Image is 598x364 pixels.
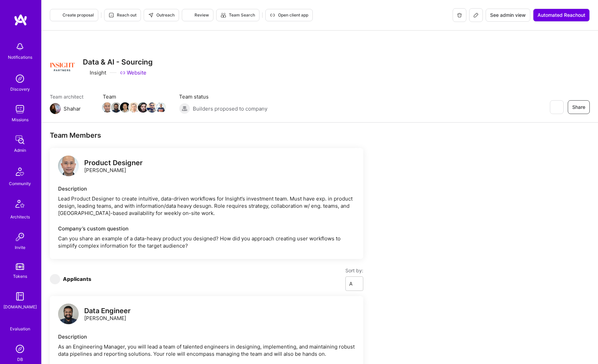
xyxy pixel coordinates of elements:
[58,185,355,192] div: Description
[50,93,89,100] span: Team architect
[221,12,255,18] span: Team Search
[130,102,139,113] a: Team Member Avatar
[129,102,139,113] img: Team Member Avatar
[490,12,526,19] span: See admin view
[63,275,91,283] div: Applicants
[156,102,165,113] a: Team Member Avatar
[53,276,58,282] i: icon Applicant
[138,102,148,113] img: Team Member Avatar
[13,273,27,280] div: Tokens
[572,104,585,111] span: Share
[111,102,121,113] img: Team Member Avatar
[8,54,32,61] div: Notifications
[139,102,147,113] a: Team Member Avatar
[58,225,355,232] div: Company’s custom question
[58,235,355,249] p: Can you share an example of a data-heavy product you designed? How did you approach creating user...
[58,343,355,357] div: As an Engineering Manager, you will lead a team of talented engineers in designing, implementing,...
[13,230,27,244] img: Invite
[349,280,353,287] div: Application Status
[14,147,26,154] div: Admin
[58,304,79,324] img: logo
[104,9,141,21] button: Reach out
[50,131,363,140] div: Team Members
[84,159,143,167] div: Product Designer
[10,86,30,93] div: Discovery
[109,12,136,18] span: Reach out
[103,93,165,100] span: Team
[148,12,175,18] span: Outreach
[64,105,81,112] div: Shahar
[17,356,23,363] div: DB
[15,244,25,251] div: Invite
[13,72,27,86] img: discovery
[10,213,30,220] div: Architects
[121,102,130,113] a: Team Member Avatar
[193,105,267,112] span: Builders proposed to company
[12,116,29,123] div: Missions
[58,333,355,340] div: Description
[186,12,192,18] i: icon Targeter
[355,282,358,285] i: icon Chevron
[533,9,590,22] button: Automated Reachout
[13,289,27,303] img: guide book
[12,163,28,180] img: Community
[120,69,146,76] a: Website
[84,159,143,174] div: [PERSON_NAME]
[179,103,190,114] img: Builders proposed to company
[568,100,590,114] button: Share
[182,9,213,21] button: Review
[147,102,156,113] a: Team Member Avatar
[94,276,99,282] i: icon ArrowDown
[538,12,585,19] span: Automated Reachout
[216,9,259,21] button: Team Search
[179,93,267,100] span: Team status
[186,12,209,18] span: Review
[18,320,23,325] i: icon SelectionTeam
[84,106,89,111] i: icon Mail
[58,156,79,176] img: logo
[554,104,559,110] i: icon EyeClosed
[147,102,157,113] img: Team Member Avatar
[345,267,363,274] label: Sort by:
[50,55,75,79] img: Company Logo
[156,102,166,113] img: Team Member Avatar
[13,342,27,356] img: Admin Search
[83,70,88,76] i: icon CompanyGray
[12,197,28,213] img: Architects
[84,307,131,322] div: [PERSON_NAME]
[54,12,60,18] i: icon Proposal
[54,12,94,18] span: Create proposal
[13,102,27,116] img: teamwork
[83,58,153,66] h3: Data & AI - Sourcing
[16,263,24,270] img: tokens
[13,40,27,54] img: bell
[265,9,313,21] button: Open client app
[120,102,130,113] img: Team Member Avatar
[58,156,79,178] a: logo
[144,9,179,21] button: Outreach
[50,9,98,21] button: Create proposal
[102,102,112,113] img: Team Member Avatar
[84,307,131,315] div: Data Engineer
[58,304,79,326] a: logo
[13,133,27,147] img: admin teamwork
[10,325,30,332] div: Evaluation
[270,12,308,18] span: Open client app
[83,69,106,76] div: Insight
[3,303,37,310] div: [DOMAIN_NAME]
[112,102,121,113] a: Team Member Avatar
[14,14,27,26] img: logo
[58,195,355,217] div: Lead Product Designer to create intuitive, data-driven workflows for Insight’s investment team. M...
[486,9,530,22] button: See admin view
[9,180,31,187] div: Community
[50,103,61,114] img: Team Architect
[103,102,112,113] a: Team Member Avatar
